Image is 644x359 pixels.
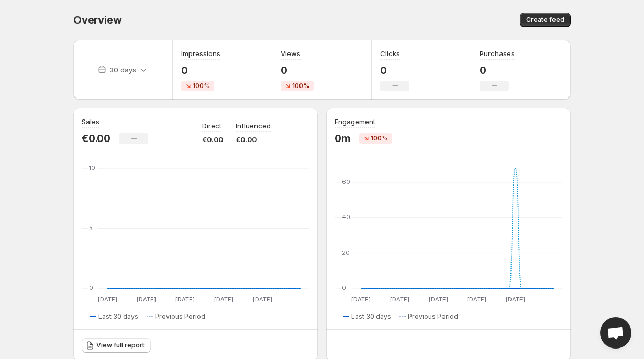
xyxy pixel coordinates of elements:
p: 0 [281,64,314,77]
span: Create feed [526,16,564,24]
text: 0 [342,284,346,291]
h3: Views [281,48,301,59]
p: €0.00 [202,134,223,145]
text: 60 [342,178,350,186]
a: View full report [82,338,151,353]
h3: Sales [82,116,99,127]
text: [DATE] [137,296,156,303]
span: Previous Period [155,312,205,321]
div: Open chat [600,317,631,349]
span: Overview [73,14,121,26]
text: [DATE] [175,296,195,303]
p: 30 days [109,64,136,75]
span: Last 30 days [98,312,138,321]
text: 10 [89,164,95,171]
text: 20 [342,249,350,256]
text: 5 [89,224,93,232]
h3: Clicks [380,48,400,59]
text: [DATE] [253,296,272,303]
text: [DATE] [429,296,448,303]
span: 100% [193,82,210,90]
span: Previous Period [408,312,458,321]
button: Create feed [520,13,571,27]
h3: Purchases [480,48,515,59]
h3: Engagement [335,116,375,127]
span: View full report [96,341,145,350]
p: Influenced [236,121,271,131]
span: Last 30 days [351,312,391,321]
p: Direct [202,121,221,131]
text: [DATE] [214,296,234,303]
p: €0.00 [82,132,110,145]
p: 0 [480,64,515,77]
p: 0 [380,64,409,77]
span: 100% [371,134,388,143]
text: [DATE] [98,296,117,303]
p: €0.00 [236,134,271,145]
text: 40 [342,213,350,221]
text: [DATE] [390,296,409,303]
p: 0 [181,64,220,77]
p: 0m [335,132,351,145]
text: [DATE] [351,296,371,303]
span: 100% [292,82,309,90]
text: [DATE] [467,296,486,303]
h3: Impressions [181,48,220,59]
text: [DATE] [506,296,525,303]
text: 0 [89,284,93,291]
